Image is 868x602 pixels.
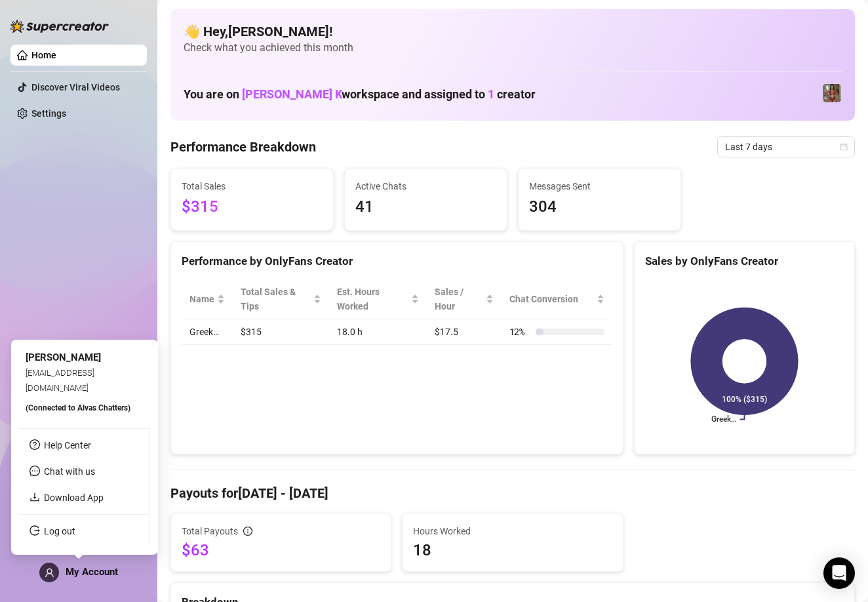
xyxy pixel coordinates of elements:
li: Log out [19,521,149,542]
div: Open Intercom Messenger [823,557,855,589]
h4: Payouts for [DATE] - [DATE] [170,484,855,502]
img: logo-BBDzfeDw.svg [10,20,109,33]
text: Greek… [711,415,736,424]
div: Performance by OnlyFans Creator [182,252,612,270]
div: Est. Hours Worked [337,285,408,313]
span: Check what you achieved this month [184,41,842,55]
span: Last 7 days [725,137,847,157]
span: (Connected to Alvas Chatters ) [26,403,130,412]
span: 18 [413,540,612,561]
h4: Performance Breakdown [170,138,316,156]
a: Log out [44,526,75,536]
span: [EMAIL_ADDRESS][DOMAIN_NAME] [26,368,94,392]
th: Name [182,279,233,319]
td: Greek… [182,319,233,345]
h1: You are on workspace and assigned to creator [184,87,536,102]
a: Discover Viral Videos [31,82,120,92]
span: 12 % [509,325,530,339]
span: message [30,466,40,476]
th: Sales / Hour [427,279,502,319]
span: Total Payouts [182,524,238,538]
a: Home [31,50,56,60]
td: $17.5 [427,319,502,345]
div: Sales by OnlyFans Creator [645,252,844,270]
a: Settings [31,108,66,119]
td: $315 [233,319,329,345]
span: Chat Conversion [509,292,594,306]
span: 304 [529,195,670,220]
span: $315 [182,195,323,220]
span: Messages Sent [529,179,670,193]
th: Total Sales & Tips [233,279,329,319]
span: Chat with us [44,466,95,477]
span: calendar [840,143,848,151]
span: Name [189,292,214,306]
span: Sales / Hour [435,285,483,313]
th: Chat Conversion [502,279,612,319]
span: info-circle [243,527,252,536]
td: 18.0 h [329,319,427,345]
span: My Account [66,566,118,578]
span: [PERSON_NAME] K [242,87,342,101]
a: Download App [44,492,104,503]
span: Total Sales [182,179,323,193]
span: 41 [355,195,496,220]
span: Active Chats [355,179,496,193]
span: Total Sales & Tips [241,285,311,313]
img: Greek [823,84,841,102]
a: Help Center [44,440,91,451]
span: [PERSON_NAME] [26,351,101,363]
h4: 👋 Hey, [PERSON_NAME] ! [184,22,842,41]
span: $63 [182,540,380,561]
span: Hours Worked [413,524,612,538]
span: 1 [488,87,494,101]
span: user [45,568,54,578]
